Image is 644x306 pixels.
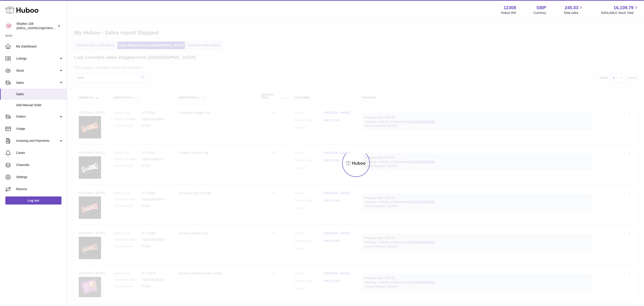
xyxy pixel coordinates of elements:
[601,11,639,15] span: AVAILABLE Stock Total
[17,26,66,30] span: [EMAIL_ADDRESS][DOMAIN_NAME]
[16,139,59,143] span: Invoicing and Payments
[16,175,64,179] span: Settings
[16,81,59,85] span: Sales
[16,56,59,61] span: Listings
[601,5,639,15] a: 16,109.79 AVAILABLE Stock Total
[16,127,64,131] span: Usage
[501,11,516,15] div: Huboo Ref
[16,187,64,191] span: Returns
[565,5,578,11] span: 245.03
[5,196,61,205] a: Log out
[534,11,546,15] div: Currency
[5,23,12,29] img: orders@rhythm108.com
[504,5,516,11] strong: 12308
[16,114,59,119] span: Orders
[17,22,57,30] div: Rhythm 108
[16,69,59,73] span: Stock
[614,5,633,11] span: 16,109.79
[16,163,64,167] span: Channels
[16,44,64,49] span: My Dashboard
[536,5,546,11] strong: GBP
[563,5,583,15] a: 245.03 Total sales
[563,11,583,15] span: Total sales
[16,103,64,107] span: Add Manual Order
[16,92,64,96] span: Sales
[16,151,64,155] span: Cases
